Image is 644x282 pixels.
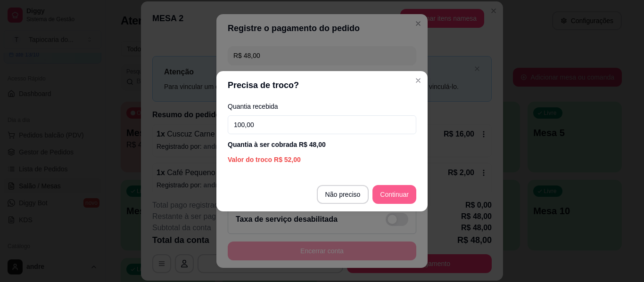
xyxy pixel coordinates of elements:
[372,185,416,204] button: Continuar
[228,155,416,164] div: Valor do troco R$ 52,00
[411,73,426,88] button: Close
[317,185,369,204] button: Não preciso
[228,103,416,110] label: Quantia recebida
[228,140,416,149] div: Quantia à ser cobrada R$ 48,00
[216,71,428,99] header: Precisa de troco?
